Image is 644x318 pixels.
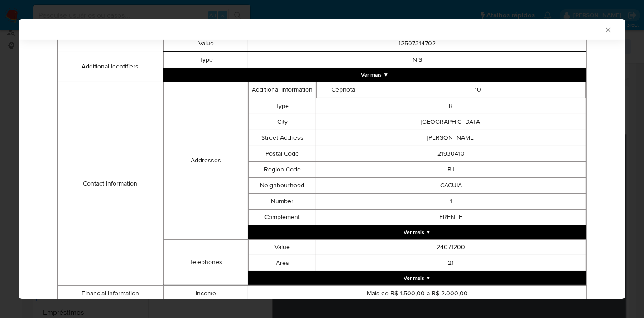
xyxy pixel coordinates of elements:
td: Additional Identifiers [58,52,163,82]
td: NIS [248,52,586,68]
td: Value [163,35,248,51]
td: Area [249,255,316,271]
td: Complement [249,209,316,225]
td: 12507314702 [248,35,586,51]
td: RJ [316,161,586,177]
td: Type [249,98,316,114]
td: 1 [316,193,586,209]
td: Addresses [163,82,248,239]
td: Neighbourhood [249,177,316,193]
td: Cepnota [317,82,370,98]
button: Expand array [248,271,586,285]
button: Expand array [163,68,586,82]
td: CACUIA [316,177,586,193]
td: Telephones [163,239,248,285]
td: 10 [370,82,586,98]
td: R [316,98,586,114]
td: [GEOGRAPHIC_DATA] [316,114,586,130]
button: Fechar a janela [604,25,612,34]
td: Additional Information [249,82,316,98]
td: Region Code [249,161,316,177]
td: Street Address [249,130,316,146]
td: 24071200 [316,239,586,255]
td: 21930410 [316,146,586,161]
td: Financial Information [58,285,163,302]
div: closure-recommendation-modal [19,19,625,299]
td: Type [163,52,248,68]
td: FRENTE [316,209,586,225]
td: Contact Information [58,82,163,285]
td: [PERSON_NAME] [316,130,586,146]
td: City [249,114,316,130]
td: Income [163,285,248,301]
button: Expand array [248,225,586,239]
td: Number [249,193,316,209]
td: Postal Code [249,146,316,161]
td: Value [249,239,316,255]
td: 21 [316,255,586,271]
td: Mais de R$ 1.500,00 a R$ 2.000,00 [248,285,586,301]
